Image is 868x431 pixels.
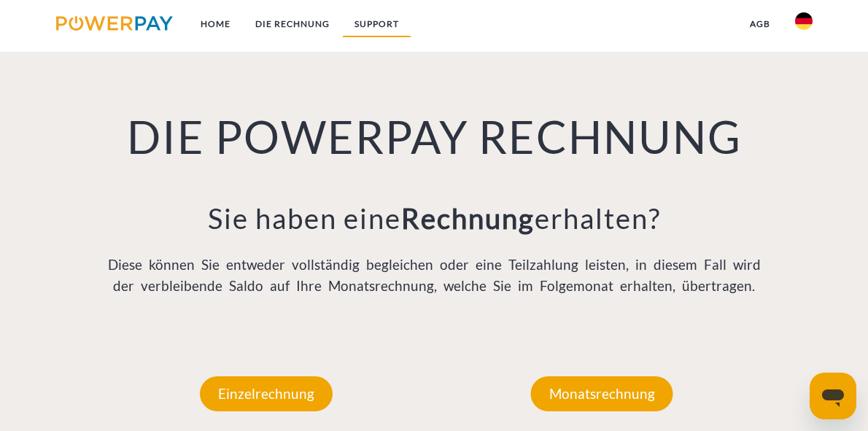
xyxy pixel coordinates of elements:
[188,11,243,37] a: Home
[98,201,770,236] h3: Sie haben eine erhalten?
[98,109,770,166] h1: DIE POWERPAY RECHNUNG
[531,376,673,411] p: Monatsrechnung
[342,11,411,37] a: SUPPORT
[98,255,770,296] p: Diese können Sie entweder vollständig begleichen oder eine Teilzahlung leisten, in diesem Fall wi...
[56,16,174,31] img: logo-powerpay.svg
[401,201,535,235] b: Rechnung
[243,11,342,37] a: DIE RECHNUNG
[200,376,333,411] p: Einzelrechnung
[737,11,783,37] a: agb
[810,373,856,419] iframe: Schaltfläche zum Öffnen des Messaging-Fensters
[795,12,813,30] img: de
